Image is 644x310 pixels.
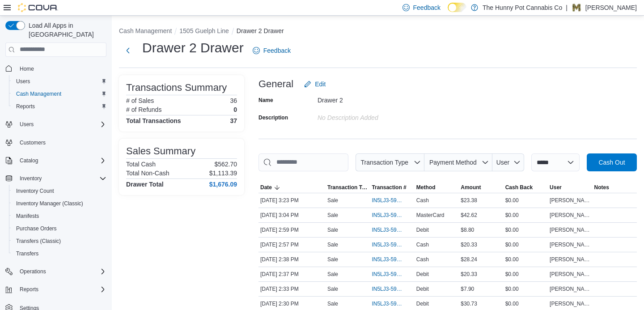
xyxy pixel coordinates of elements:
h3: Transactions Summary [126,82,227,93]
span: [PERSON_NAME] [550,271,590,278]
span: $20.33 [461,271,477,278]
a: Transfers (Classic) [13,236,64,246]
span: Users [16,119,106,130]
span: $7.90 [461,285,474,293]
button: Drawer 2 Drawer [237,27,284,34]
span: Transfers (Classic) [13,236,106,246]
h6: Total Cash [126,161,156,168]
span: Users [13,76,106,87]
button: Transaction # [370,182,414,193]
div: $0.00 [504,269,548,280]
button: Amount [459,182,503,193]
button: Cash Back [504,182,548,193]
button: Next [119,42,137,59]
button: Reports [16,284,42,295]
span: IN5LJ3-5948285 [372,212,403,219]
span: IN5LJ3-5948418 [372,197,403,204]
label: Description [258,114,288,121]
h1: Drawer 2 Drawer [142,39,244,57]
button: Cash Out [587,153,637,171]
span: IN5LJ3-5948242 [372,241,403,248]
span: Operations [20,268,46,275]
div: $0.00 [504,225,548,235]
div: [DATE] 2:33 PM [258,284,326,294]
div: [DATE] 3:04 PM [258,210,326,221]
button: IN5LJ3-5948055 [372,298,412,309]
p: Sale [327,197,338,204]
span: MasterCard [416,212,445,219]
div: $0.00 [504,195,548,206]
h6: Total Non-Cash [126,170,169,177]
span: Feedback [413,3,441,12]
span: Home [16,63,106,74]
button: Operations [16,266,50,277]
p: $1,113.39 [209,170,237,177]
button: Catalog [16,155,42,166]
span: Inventory Count [16,187,54,195]
button: Inventory Count [9,185,110,197]
button: Reports [2,283,110,296]
span: Inventory [20,175,42,182]
div: [DATE] 2:57 PM [258,239,326,250]
button: Home [2,62,110,75]
span: Cash Out [598,158,625,167]
span: Inventory Count [13,186,106,196]
span: [PERSON_NAME] [550,212,590,219]
button: Inventory Manager (Classic) [9,197,110,210]
p: 36 [230,97,237,104]
span: Cash [416,197,429,204]
p: Sale [327,241,338,248]
span: Cash [416,256,429,263]
div: $0.00 [504,298,548,309]
span: IN5LJ3-5948105 [372,271,403,278]
button: IN5LJ3-5948105 [372,269,412,280]
a: Cash Management [13,89,65,99]
button: 1505 Guelph Line [179,27,229,34]
p: The Hunny Pot Cannabis Co [483,2,562,13]
span: Transaction Type [327,184,368,191]
span: [PERSON_NAME] [550,241,590,248]
h4: Drawer Total [126,181,164,188]
button: Reports [9,100,110,113]
span: IN5LJ3-5948261 [372,226,403,234]
span: User [550,184,562,191]
p: Sale [327,256,338,263]
a: Inventory Manager (Classic) [13,198,87,209]
p: Sale [327,226,338,234]
span: Method [416,184,436,191]
div: [DATE] 2:30 PM [258,298,326,309]
div: $0.00 [504,254,548,265]
h6: # of Refunds [126,106,161,113]
p: 0 [233,106,237,113]
button: User [548,182,592,193]
button: Transaction Type [356,153,424,171]
button: Inventory [16,173,45,184]
span: Transfers [16,250,38,257]
span: Load All Apps in [GEOGRAPHIC_DATA] [25,21,106,39]
h6: # of Sales [126,97,154,104]
span: Feedback [263,46,291,55]
span: User [496,159,510,166]
span: Transaction # [372,184,406,191]
button: IN5LJ3-5948261 [372,225,412,235]
label: Name [258,97,273,104]
p: Sale [327,300,338,307]
h4: Total Transactions [126,117,181,124]
span: $8.80 [461,226,474,234]
p: Sale [327,212,338,219]
span: $20.33 [461,241,477,248]
button: Transfers (Classic) [9,235,110,247]
span: Payment Method [429,159,477,166]
button: IN5LJ3-5948418 [372,195,412,206]
span: [PERSON_NAME] [550,256,590,263]
button: IN5LJ3-5948077 [372,284,412,294]
a: Manifests [13,211,42,221]
span: Cash Management [13,89,106,99]
span: Users [20,121,34,128]
span: Transaction Type [360,159,408,166]
span: Users [16,78,30,85]
a: Home [16,64,38,74]
span: Notes [594,184,609,191]
p: $562.70 [214,161,237,168]
span: Manifests [13,211,106,221]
